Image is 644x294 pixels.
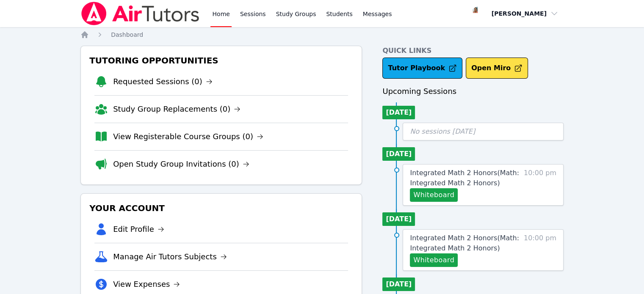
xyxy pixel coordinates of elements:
[113,223,164,235] a: Edit Profile
[111,30,143,39] a: Dashboard
[382,58,462,79] a: Tutor Playbook
[113,278,180,290] a: View Expenses
[88,201,355,216] h3: Your Account
[524,168,556,202] span: 10:00 pm
[363,10,392,18] span: Messages
[113,251,227,263] a: Manage Air Tutors Subjects
[410,188,458,202] button: Whiteboard
[382,147,415,161] li: [DATE]
[410,233,520,253] a: Integrated Math 2 Honors(Math: Integrated Math 2 Honors)
[410,169,519,187] span: Integrated Math 2 Honors ( Math: Integrated Math 2 Honors )
[410,127,475,135] span: No sessions [DATE]
[466,58,528,79] button: Open Miro
[113,76,213,88] a: Requested Sessions (0)
[88,53,355,68] h3: Tutoring Opportunities
[113,103,240,115] a: Study Group Replacements (0)
[382,278,415,291] li: [DATE]
[80,2,200,25] img: Air Tutors
[382,46,564,56] h4: Quick Links
[80,30,564,39] nav: Breadcrumb
[410,253,458,267] button: Whiteboard
[382,212,415,226] li: [DATE]
[382,85,564,97] h3: Upcoming Sessions
[113,131,263,143] a: View Registerable Course Groups (0)
[382,106,415,119] li: [DATE]
[410,168,520,188] a: Integrated Math 2 Honors(Math: Integrated Math 2 Honors)
[524,233,556,267] span: 10:00 pm
[111,31,143,38] span: Dashboard
[410,234,519,252] span: Integrated Math 2 Honors ( Math: Integrated Math 2 Honors )
[113,158,249,170] a: Open Study Group Invitations (0)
